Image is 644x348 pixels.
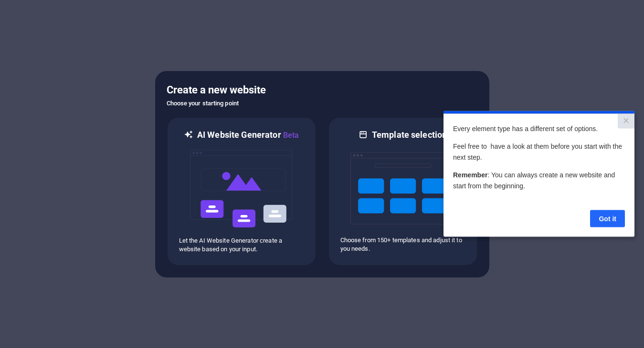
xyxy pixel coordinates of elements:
[167,82,478,98] h5: Create a new website
[147,99,181,116] a: Got it
[281,131,299,140] span: Beta
[372,129,447,141] h6: Template selection
[167,98,478,109] h6: Choose your starting point
[10,60,171,78] span: : You can always create a new website and start from the beginning.
[179,236,304,254] p: Let the AI Website Generator create a website based on your input.
[189,141,294,236] img: ai
[10,31,179,50] span: Feel free to have a look at them before you start with the next step.
[167,117,317,266] div: AI Website GeneratorBetaaiLet the AI Website Generator create a website based on your input.
[340,236,465,253] p: Choose from 150+ templates and adjust it to you needs.
[197,129,299,141] h6: AI Website Generator
[174,3,191,18] a: Close modal
[10,60,44,68] span: Remember
[10,14,154,21] span: Every element type has a different set of options.
[328,117,478,266] div: Template selectionChoose from 150+ templates and adjust it to you needs.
